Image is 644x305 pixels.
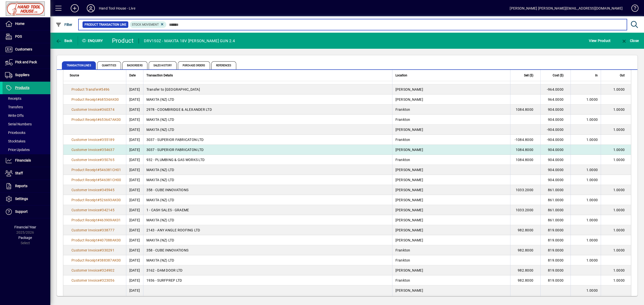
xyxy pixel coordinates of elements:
span: 1.0000 [586,138,598,142]
span: Customer Invoice [71,208,100,212]
span: [PERSON_NAME] [395,148,423,152]
a: Receipts [3,94,50,103]
a: Product Transfer#5496 [70,87,111,92]
td: [DATE] [126,205,143,215]
a: Customers [3,43,50,56]
button: Filter [54,20,74,29]
span: 360374 [102,108,114,112]
td: 904.0000 [540,105,571,115]
a: Product Receipt#546381CH01 [70,167,123,173]
span: # [97,258,100,262]
td: [DATE] [126,255,143,265]
a: Write Offs [3,111,50,120]
span: # [99,77,101,81]
td: 904.0000 [540,155,571,165]
a: Suppliers [3,69,50,81]
button: Profile [83,4,99,13]
span: [PERSON_NAME] [395,178,423,182]
span: 463909AK01 [100,218,121,222]
td: 3162 - DAM DOOR LTD [143,265,392,275]
a: Knowledge Base [628,1,638,17]
td: 1033.2000 [510,205,540,215]
td: 3037 - SUPERIOR FABRICATON LTD [143,145,392,155]
a: POS [3,30,50,43]
a: Transfers [3,103,50,111]
td: 932 - PLUMBING & GAS WORKS LTD [143,155,392,165]
span: 345945 [102,188,114,192]
td: 982.8000 [510,245,540,255]
span: Serial Numbers [5,122,32,126]
span: Back [56,39,72,43]
td: 904.0000 [540,175,571,185]
a: Stocktakes [3,137,50,145]
td: MAKITA (NZ) LTD [143,255,392,265]
div: Date [129,73,140,78]
span: Product Receipt [71,168,97,172]
span: Sell ($) [524,73,533,78]
span: Quantities [97,61,121,69]
span: # [97,118,100,122]
td: 904.0000 [540,165,571,175]
div: Product [112,37,134,45]
span: Customer Invoice [71,278,100,282]
td: [DATE] [126,185,143,195]
span: Product Transaction Line [85,22,126,27]
div: Sell ($) [513,73,538,78]
a: Support [3,206,50,218]
span: 1.0000 [586,258,598,262]
button: Close [620,36,640,45]
span: 338777 [102,228,114,232]
div: Location [395,73,507,78]
td: 819.0000 [540,225,571,235]
td: [DATE] [126,215,143,225]
a: Pick and Pack [3,56,50,69]
span: POS [15,34,22,38]
td: [DATE] [126,265,143,275]
a: Product Receipt#653647AK00 [70,117,123,122]
td: 861.0000 [540,205,571,215]
span: 324902 [102,268,114,272]
a: Product Receipt#546381CH00 [70,177,123,183]
td: 904.0000 [540,145,571,155]
span: Location [395,73,407,78]
span: References [211,61,236,69]
span: # [100,208,102,212]
span: 1.0000 [613,87,625,91]
div: Enquiry [78,37,108,45]
span: 68534AK00 [100,97,119,101]
span: 1.0000 [613,158,625,162]
span: [PERSON_NAME] [395,218,423,222]
a: Customer Invoice#330291 [70,247,116,253]
a: Staff [3,167,50,180]
span: # [100,278,102,282]
span: Staff [15,171,23,175]
span: Frankton [395,158,410,162]
td: [DATE] [126,84,143,94]
td: MAKITA (NZ) LTD [143,94,392,105]
span: [PERSON_NAME] [395,128,423,132]
td: 2143 - ANY ANGLE ROOFING LTD [143,225,392,235]
span: 1.0000 [586,288,598,292]
span: Backorders [122,61,147,69]
td: MAKITA (NZ) LTD [143,235,392,245]
span: 1.0000 [613,188,625,192]
span: 350765 [102,158,114,162]
span: Products [15,86,29,90]
span: 1.0000 [586,198,598,202]
td: MAKITA (NZ) LTD [143,175,392,185]
td: 819.0000 [540,265,571,275]
a: Customer Invoice#345945 [70,187,116,193]
span: # [100,108,102,112]
span: # [97,198,100,202]
span: In [595,73,598,78]
span: [PERSON_NAME] [395,168,423,172]
span: Product Transfer [71,77,99,81]
span: Customer Invoice [71,188,100,192]
span: Product Receipt [71,118,97,122]
span: # [100,228,102,232]
span: [PERSON_NAME] [395,87,423,91]
span: 1.0000 [586,77,598,81]
span: Product Receipt [71,198,97,202]
span: 1.0000 [586,178,598,182]
span: Product Receipt [71,258,97,262]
